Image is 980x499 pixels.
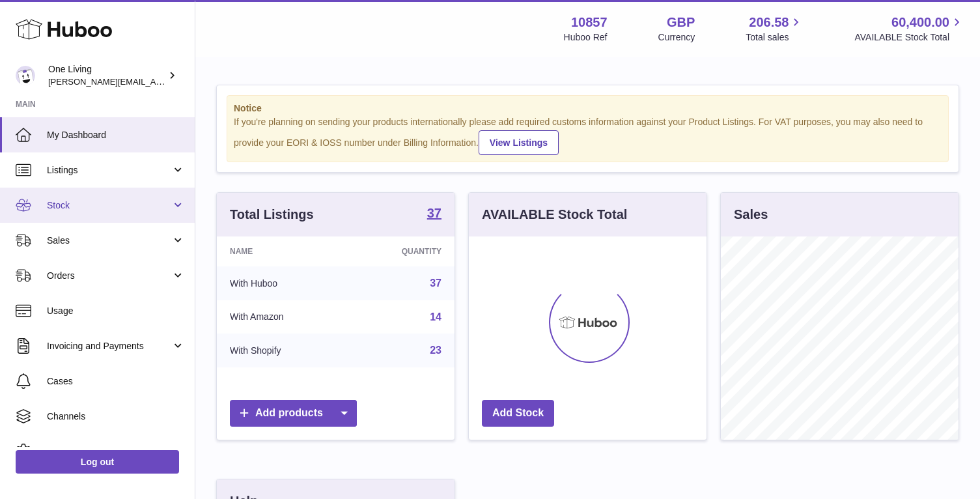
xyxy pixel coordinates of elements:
strong: Notice [234,102,942,115]
h3: Sales [734,206,768,223]
th: Quantity [347,236,455,266]
span: Settings [47,446,185,458]
span: Invoicing and Payments [47,340,171,352]
div: Huboo Ref [564,31,608,44]
div: One Living [48,63,165,88]
a: 60,400.00 AVAILABLE Stock Total [854,14,964,44]
h3: Total Listings [230,206,314,223]
span: My Dashboard [47,129,185,141]
th: Name [217,236,347,266]
strong: 37 [427,207,441,220]
a: 37 [430,278,441,289]
span: Sales [47,235,171,247]
a: Log out [16,450,179,474]
span: [PERSON_NAME][EMAIL_ADDRESS][DOMAIN_NAME] [48,76,261,87]
a: 23 [430,345,441,356]
td: With Amazon [217,300,347,334]
td: With Huboo [217,266,347,300]
strong: GBP [667,14,695,31]
div: Currency [658,31,695,44]
h3: AVAILABLE Stock Total [482,206,627,223]
span: Total sales [746,31,804,44]
a: Add products [230,400,357,427]
td: With Shopify [217,334,347,367]
a: 14 [430,311,441,322]
a: 37 [427,207,441,222]
a: Add Stock [482,400,554,427]
span: Channels [47,410,185,423]
div: If you're planning on sending your products internationally please add required customs informati... [234,116,942,155]
span: Orders [47,270,171,282]
strong: 10857 [571,14,608,31]
span: Usage [47,305,185,317]
a: View Listings [479,130,559,155]
span: Stock [47,199,171,212]
a: 206.58 Total sales [746,14,804,44]
span: AVAILABLE Stock Total [854,31,964,44]
span: Listings [47,164,171,177]
span: 206.58 [749,14,789,31]
span: Cases [47,375,185,388]
img: Jessica@oneliving.com [16,66,35,85]
span: 60,400.00 [891,14,949,31]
